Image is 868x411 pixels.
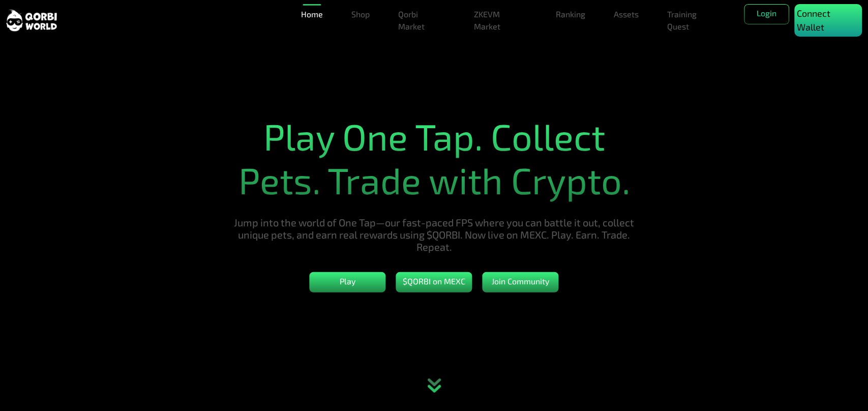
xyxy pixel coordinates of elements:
button: Play [310,272,386,292]
a: Ranking [552,4,589,24]
button: Login [744,4,789,24]
img: sticky brand-logo [6,9,57,33]
div: animation [412,365,457,411]
a: Qorbi Market [394,4,450,37]
a: Training Quest [663,4,724,37]
h5: Jump into the world of One Tap—our fast-paced FPS where you can battle it out, collect unique pet... [223,216,645,252]
a: ZKEVM Market [470,4,531,37]
p: Connect Wallet [797,7,859,34]
a: Shop [347,4,374,24]
h1: Play One Tap. Collect Pets. Trade with Crypto. [223,114,645,202]
a: Home [297,4,327,24]
button: $QORBI on MEXC [396,272,472,292]
button: Join Community [483,272,559,292]
a: Assets [610,4,643,24]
